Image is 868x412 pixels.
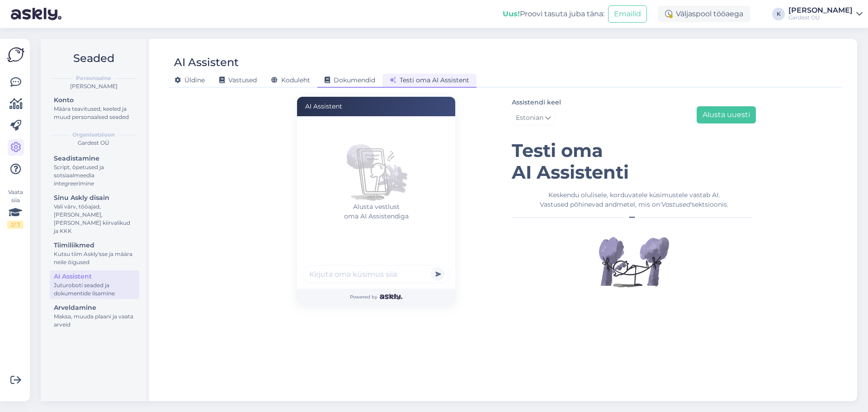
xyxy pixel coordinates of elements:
[7,46,24,63] img: Askly Logo
[50,94,139,123] a: KontoMäära teavitused, keeled ja muud personaalsed seaded
[50,192,139,237] a: Sinu Askly disainVali värv, tööajad, [PERSON_NAME], [PERSON_NAME] kiirvalikud ja KKK
[54,203,135,235] div: Vali värv, tööajad, [PERSON_NAME], [PERSON_NAME] kiirvalikud ja KKK
[50,302,139,330] a: ArveldamineMaksa, muuda plaani ja vaata arveid
[7,188,24,229] div: Vaata siia
[175,76,205,84] span: Üldine
[54,95,135,105] div: Konto
[608,5,647,23] button: Emailid
[512,140,756,183] h1: Testi oma AI Assistenti
[72,131,115,139] b: Organisatsioon
[697,106,756,123] button: Alusta uuesti
[350,294,402,300] span: Powered by
[503,9,520,18] b: Uus!
[380,294,402,299] img: Askly
[54,193,135,203] div: Sinu Askly disain
[325,76,375,84] span: Dokumendid
[503,9,604,19] div: Proovi tasuta juba täna:
[54,281,135,298] div: Juturoboti seaded ja dokumentide lisamine
[54,272,135,281] div: AI Assistent
[598,226,670,298] img: Illustration
[297,97,455,116] div: AI Assistent
[54,105,135,121] div: Määra teavitused, keeled ja muud personaalsed seaded
[54,163,135,188] div: Script, õpetused ja sotsiaalmeedia integreerimine
[48,139,139,147] div: Gardest OÜ
[516,113,543,123] span: Estonian
[512,98,561,107] label: Assistendi keel
[340,130,412,202] img: No chats
[512,190,756,209] div: Keskendu olulisele, korduvatele küsimustele vastab AI. Vastused põhinevad andmetel, mis on sektsi...
[658,6,750,22] div: Väljaspool tööaega
[76,74,111,82] b: Personaalne
[174,54,239,71] div: AI Assistent
[512,111,555,125] a: Estonian
[219,76,257,84] span: Vastused
[48,50,139,67] h2: Seaded
[54,313,135,329] div: Maksa, muuda plaani ja vaata arveid
[54,250,135,266] div: Kutsu tiim Askly'sse ja määra neile õigused
[50,239,139,268] a: TiimiliikmedKutsu tiim Askly'sse ja määra neile õigused
[54,154,135,163] div: Seadistamine
[302,202,450,221] p: Alusta vestlust oma AI Assistendiga
[772,8,785,20] div: K
[788,14,853,21] div: Gardest OÜ
[50,152,139,189] a: SeadistamineScript, õpetused ja sotsiaalmeedia integreerimine
[660,200,692,208] i: 'Vastused'
[788,7,863,21] a: [PERSON_NAME]Gardest OÜ
[7,221,24,229] div: 2 / 3
[302,265,450,283] input: Kirjuta oma küsimus siia
[54,241,135,250] div: Tiimiliikmed
[390,76,469,84] span: Testi oma AI Assistent
[48,82,139,90] div: [PERSON_NAME]
[788,7,853,14] div: [PERSON_NAME]
[271,76,310,84] span: Koduleht
[50,270,139,299] a: AI AssistentJuturoboti seaded ja dokumentide lisamine
[54,303,135,313] div: Arveldamine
